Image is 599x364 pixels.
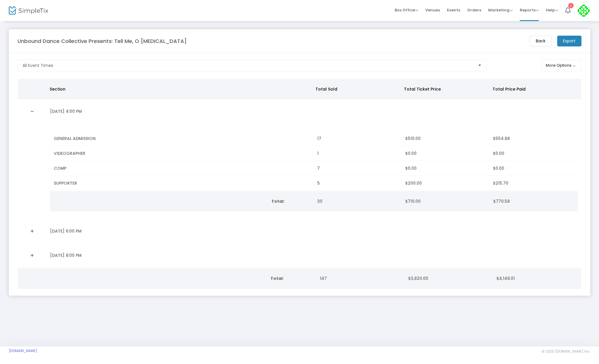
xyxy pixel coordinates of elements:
[408,275,428,281] span: $3,820.00
[317,136,321,141] span: 17
[493,165,504,171] span: $0.00
[530,36,552,46] m-button: Back
[54,150,85,156] span: VIDEOGRAPHER
[493,150,504,156] span: $0.00
[317,150,319,156] span: 1
[18,37,187,45] m-panel-title: Unbound Dance Collective Presents: Tell Me, O [MEDICAL_DATA]
[395,7,418,13] span: Box Office
[320,275,327,281] span: 147
[317,165,320,171] span: 7
[568,3,574,8] div: 1
[18,79,581,268] div: Data table
[496,275,515,281] span: $4,149.01
[317,180,320,186] span: 5
[557,36,581,46] m-button: Export
[405,150,417,156] span: $0.00
[54,180,77,186] span: SUPPORTER
[54,136,96,141] span: GENERAL ADMISSION
[271,198,284,204] b: Total:
[476,60,484,71] button: Select
[21,226,43,236] a: Expand Details
[18,268,581,289] div: Data table
[493,86,526,92] span: Total Price Paid
[23,63,53,68] span: All Event Times
[493,136,510,141] span: $554.88
[405,198,421,204] span: $710.00
[46,219,314,243] td: [DATE] 6:00 PM
[546,7,558,13] span: Help
[541,60,581,72] button: More Options
[317,198,322,204] span: 30
[46,243,314,268] td: [DATE] 8:00 PM
[493,198,510,204] span: $770.58
[488,7,513,13] span: Marketing
[21,107,43,116] a: Collapse Details
[21,251,43,260] a: Expand Details
[542,349,590,354] span: © 2025 [DOMAIN_NAME] Inc.
[493,180,508,186] span: $215.70
[405,165,417,171] span: $0.00
[9,349,37,353] a: [DOMAIN_NAME]
[405,136,421,141] span: $510.00
[312,79,401,99] th: Total Sold
[520,7,539,13] span: Reports
[50,131,577,191] div: Data table
[425,3,440,18] span: Venues
[447,3,460,18] span: Events
[467,3,481,18] span: Orders
[46,99,314,124] td: [DATE] 4:00 PM
[404,86,441,92] span: Total Ticket Price
[54,165,66,171] span: COMP
[270,275,284,281] b: Total:
[405,180,422,186] span: $200.00
[46,79,312,99] th: Section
